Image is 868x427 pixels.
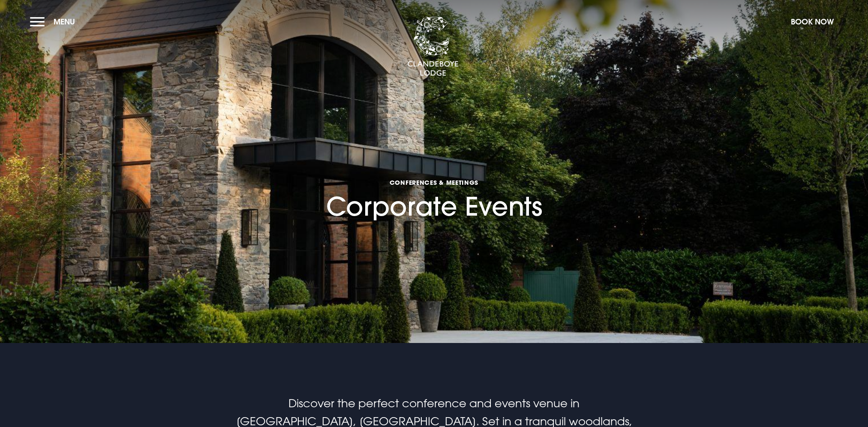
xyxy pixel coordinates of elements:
img: Clandeboye Lodge [407,17,459,77]
button: Book Now [787,12,838,31]
span: Menu [54,17,75,27]
span: Conferences & Meetings [326,178,542,186]
h1: Corporate Events [326,126,542,222]
button: Menu [30,12,79,31]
